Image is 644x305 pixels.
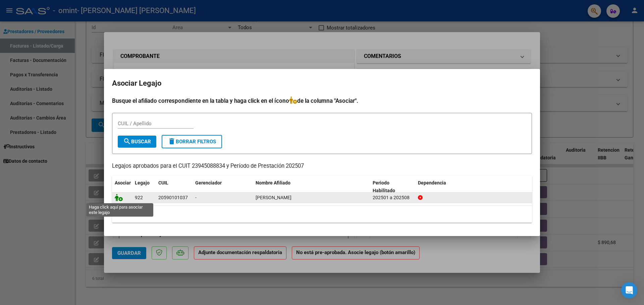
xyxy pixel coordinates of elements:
datatable-header-cell: Periodo Habilitado [370,176,415,198]
span: Dependencia [418,180,446,185]
span: Gerenciador [195,180,222,185]
span: CUIL [158,180,168,185]
datatable-header-cell: Dependencia [415,176,532,198]
button: Buscar [118,136,156,148]
span: Nombre Afiliado [256,180,290,185]
span: - [195,195,197,200]
div: 20590101037 [158,194,188,202]
datatable-header-cell: Gerenciador [193,176,253,198]
h4: Busque el afiliado correspondiente en la tabla y haga click en el ícono de la columna "Asociar". [112,96,532,105]
mat-icon: search [123,137,131,145]
div: Open Intercom Messenger [621,282,637,298]
mat-icon: delete [168,137,176,145]
datatable-header-cell: Nombre Afiliado [253,176,370,198]
span: Periodo Habilitado [373,180,395,193]
datatable-header-cell: Legajo [132,176,156,198]
datatable-header-cell: Asociar [112,176,132,198]
div: 1 registros [112,206,532,223]
span: Legajo [135,180,150,185]
h2: Asociar Legajo [112,77,532,90]
span: Asociar [115,180,131,185]
span: Buscar [123,139,151,145]
span: Borrar Filtros [168,139,216,145]
p: Legajos aprobados para el CUIT 23945088834 y Período de Prestación 202507 [112,162,532,170]
span: MENA BASTIAN NOAH [256,195,291,200]
span: 922 [135,195,143,200]
div: 202501 a 202508 [373,194,413,202]
datatable-header-cell: CUIL [156,176,193,198]
button: Borrar Filtros [162,135,222,148]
